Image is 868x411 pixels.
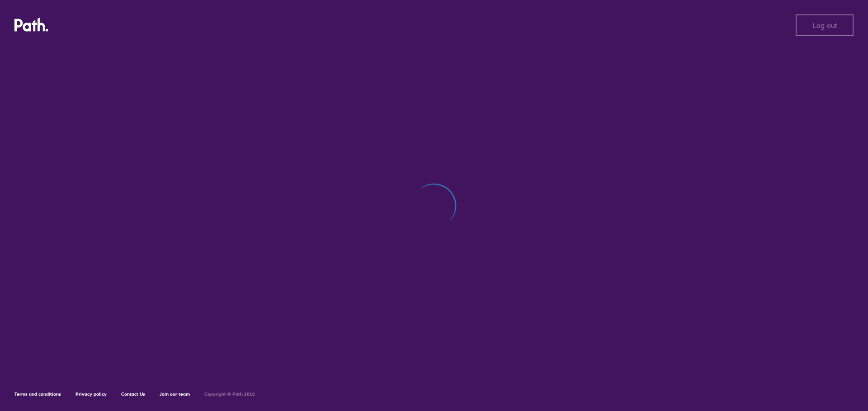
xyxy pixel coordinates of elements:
[796,14,854,36] button: Log out
[75,391,107,397] a: Privacy policy
[14,391,61,397] a: Terms and conditions
[204,392,255,397] h6: Copyright © Path 2018
[812,21,837,29] span: Log out
[121,391,145,397] a: Contact Us
[160,391,190,397] a: Join our team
